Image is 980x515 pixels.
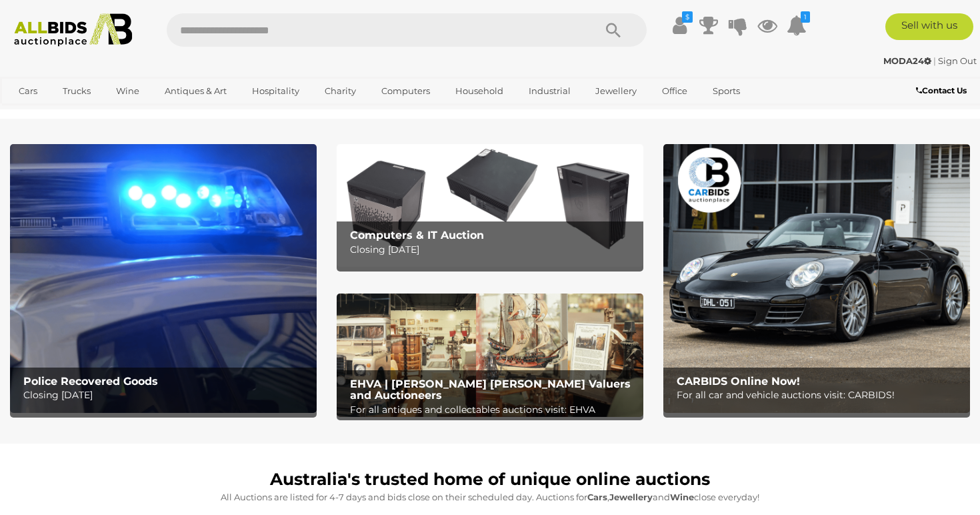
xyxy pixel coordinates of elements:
[350,229,484,241] b: Computers & IT Auction
[316,80,365,102] a: Charity
[587,80,645,102] a: Jewellery
[677,387,964,404] p: For all car and vehicle auctions visit: CARBIDS!
[17,490,963,505] p: All Auctions are listed for 4-7 days and bids close on their scheduled day. Auctions for , and cl...
[350,402,637,418] p: For all antiques and collectables auctions visit: EHVA
[243,80,308,102] a: Hospitality
[663,144,970,413] img: CARBIDS Online Now!
[337,294,643,416] a: EHVA | Evans Hastings Valuers and Auctioneers EHVA | [PERSON_NAME] [PERSON_NAME] Valuers and Auct...
[337,294,643,416] img: EHVA | Evans Hastings Valuers and Auctioneers
[10,144,317,413] a: Police Recovered Goods Police Recovered Goods Closing [DATE]
[663,144,970,413] a: CARBIDS Online Now! CARBIDS Online Now! For all car and vehicle auctions visit: CARBIDS!
[10,144,317,413] img: Police Recovered Goods
[107,80,148,102] a: Wine
[587,492,607,502] strong: Cars
[669,13,689,37] a: $
[933,55,936,66] span: |
[938,55,977,66] a: Sign Out
[682,11,693,23] i: $
[10,102,122,124] a: [GEOGRAPHIC_DATA]
[337,144,643,267] img: Computers & IT Auction
[23,375,158,388] b: Police Recovered Goods
[787,13,807,37] a: 1
[580,13,647,47] button: Search
[156,80,235,102] a: Antiques & Art
[801,11,810,23] i: 1
[653,80,696,102] a: Office
[447,80,512,102] a: Household
[520,80,579,102] a: Industrial
[883,55,931,66] strong: MODA24
[609,492,653,502] strong: Jewellery
[350,378,631,402] b: EHVA | [PERSON_NAME] [PERSON_NAME] Valuers and Auctioneers
[54,80,99,102] a: Trucks
[883,55,933,66] a: MODA24
[916,85,967,95] b: Contact Us
[373,80,439,102] a: Computers
[670,492,694,502] strong: Wine
[7,13,139,47] img: Allbids.com.au
[10,80,46,102] a: Cars
[677,375,800,388] b: CARBIDS Online Now!
[23,387,311,404] p: Closing [DATE]
[704,80,749,102] a: Sports
[350,241,637,258] p: Closing [DATE]
[916,83,970,98] a: Contact Us
[337,144,643,267] a: Computers & IT Auction Computers & IT Auction Closing [DATE]
[885,13,973,40] a: Sell with us
[17,470,963,489] h1: Australia's trusted home of unique online auctions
